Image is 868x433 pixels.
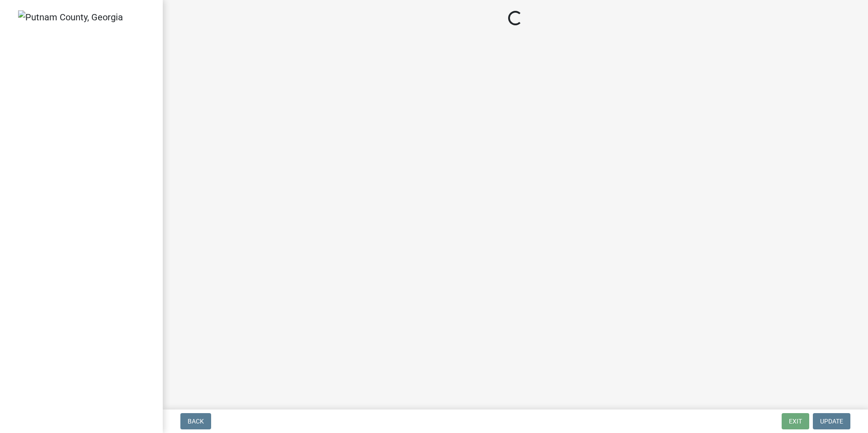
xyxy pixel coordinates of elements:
[180,413,211,429] button: Back
[782,413,809,429] button: Exit
[188,418,204,425] span: Back
[813,413,850,429] button: Update
[820,418,843,425] span: Update
[18,10,123,24] img: Putnam County, Georgia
